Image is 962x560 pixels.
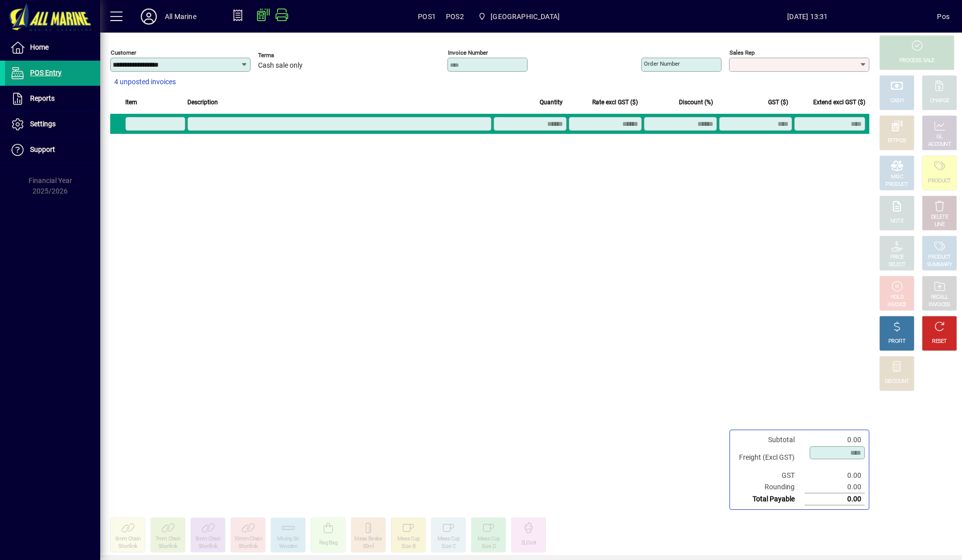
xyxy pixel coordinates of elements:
[885,378,909,386] div: DISCOUNT
[932,338,947,345] div: RESET
[279,543,297,550] div: Wooden
[258,52,318,59] span: Terms
[891,173,903,181] div: MISC
[678,9,937,25] span: [DATE] 13:31
[931,294,948,301] div: RECALL
[277,535,299,543] div: Mixing Sti
[899,57,934,65] div: PROCESS SALE
[158,543,178,550] div: Shortlink
[934,221,944,229] div: LINE
[928,141,951,148] div: ACCOUNT
[890,218,903,225] div: NOTE
[813,97,865,108] span: Extend excl GST ($)
[734,493,805,505] td: Total Payable
[734,481,805,493] td: Rounding
[734,446,805,470] td: Freight (Excl GST)
[114,77,176,87] span: 4 unposted invoices
[30,120,56,128] span: Settings
[437,535,459,543] div: Meas Cup
[5,35,100,60] a: Home
[521,539,537,547] div: 2LCont
[30,145,55,153] span: Support
[5,112,100,137] a: Settings
[930,97,949,105] div: CHARGE
[319,539,337,547] div: Rag Bag
[734,434,805,446] td: Subtotal
[165,9,196,25] div: All Marine
[198,543,218,550] div: Shortlink
[937,9,949,25] div: Pos
[477,535,500,543] div: Meas Cup
[5,86,100,111] a: Reports
[928,177,950,185] div: PRODUCT
[234,535,262,543] div: 10mm Chain
[125,97,137,108] span: Item
[927,261,952,269] div: SUMMARY
[30,94,55,102] span: Reports
[805,481,865,493] td: 0.00
[768,97,788,108] span: GST ($)
[133,8,165,26] button: Profile
[258,62,303,70] span: Cash sale only
[482,543,496,550] div: Size D
[30,43,49,51] span: Home
[931,214,948,221] div: DELETE
[928,254,950,261] div: PRODUCT
[446,9,464,25] span: POS2
[888,137,906,145] div: EFTPOS
[397,535,419,543] div: Meas Cup
[354,535,382,543] div: Meas Beake
[30,69,62,77] span: POS Entry
[936,133,943,141] div: GL
[887,301,906,309] div: INVOICE
[187,97,218,108] span: Description
[441,543,455,550] div: Size C
[805,434,865,446] td: 0.00
[363,543,374,550] div: 30ml
[888,261,906,269] div: SELECT
[474,8,564,26] span: Port Road
[890,294,903,301] div: HOLD
[805,470,865,481] td: 0.00
[644,60,680,67] mat-label: Order number
[418,9,436,25] span: POS1
[890,97,903,105] div: CASH
[5,137,100,162] a: Support
[491,9,560,25] span: [GEOGRAPHIC_DATA]
[888,338,905,345] div: PROFIT
[679,97,713,108] span: Discount (%)
[448,49,488,56] mat-label: Invoice number
[155,535,181,543] div: 7mm Chain
[730,49,755,56] mat-label: Sales rep
[540,97,563,108] span: Quantity
[734,470,805,481] td: GST
[805,493,865,505] td: 0.00
[928,301,950,309] div: INVOICES
[111,49,136,56] mat-label: Customer
[118,543,138,550] div: Shortlink
[401,543,415,550] div: Size B
[195,535,221,543] div: 8mm Chain
[110,73,180,91] button: 4 unposted invoices
[890,254,904,261] div: PRICE
[592,97,638,108] span: Rate excl GST ($)
[885,181,908,189] div: PRODUCT
[115,535,141,543] div: 6mm Chain
[238,543,258,550] div: Shortlink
